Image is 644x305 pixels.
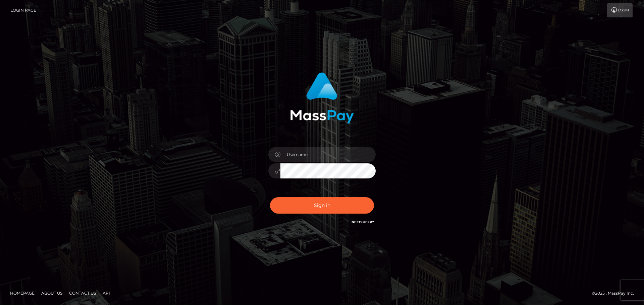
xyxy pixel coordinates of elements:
a: API [100,288,113,298]
a: About Us [39,288,65,298]
input: Username... [280,147,376,162]
button: Sign in [270,197,374,214]
a: Need Help? [352,220,374,224]
div: © 2025 , MassPay Inc. [592,290,639,297]
a: Homepage [7,288,37,298]
img: MassPay Login [290,72,354,124]
a: Contact Us [66,288,99,298]
a: Login Page [10,3,36,17]
a: Login [607,3,633,17]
